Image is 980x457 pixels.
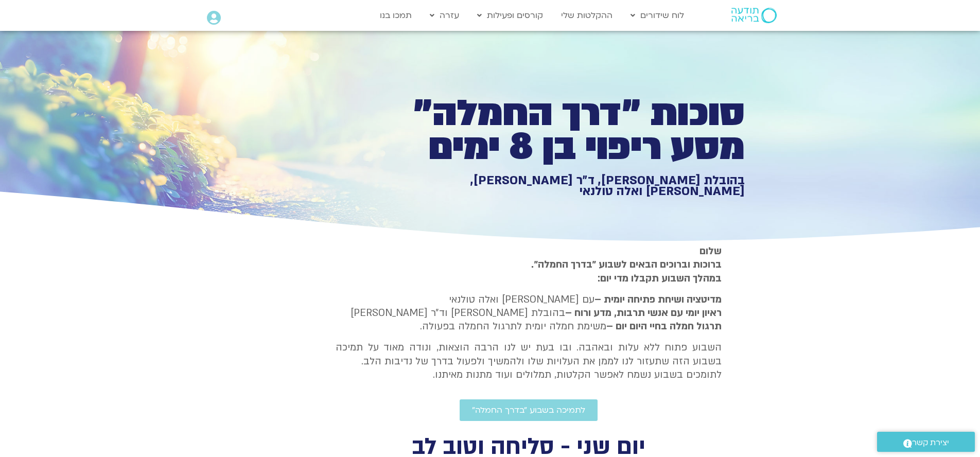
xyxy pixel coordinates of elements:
img: תודעה בריאה [731,8,777,23]
a: לוח שידורים [625,6,689,25]
a: לתמיכה בשבוע ״בדרך החמלה״ [460,399,598,421]
h1: בהובלת [PERSON_NAME], ד״ר [PERSON_NAME], [PERSON_NAME] ואלה טולנאי [388,175,745,197]
h1: סוכות ״דרך החמלה״ מסע ריפוי בן 8 ימים [388,97,745,164]
b: ראיון יומי עם אנשי תרבות, מדע ורוח – [565,306,722,320]
strong: מדיטציה ושיחת פתיחה יומית – [594,293,722,306]
b: תרגול חמלה בחיי היום יום – [606,320,722,333]
a: יצירת קשר [877,432,975,452]
a: עזרה [425,6,464,25]
strong: שלום [699,244,722,258]
a: קורסים ופעילות [472,6,548,25]
p: עם [PERSON_NAME] ואלה טולנאי בהובלת [PERSON_NAME] וד״ר [PERSON_NAME] משימת חמלה יומית לתרגול החמל... [336,293,722,333]
p: השבוע פתוח ללא עלות ובאהבה. ובו בעת יש לנו הרבה הוצאות, ונודה מאוד על תמיכה בשבוע הזה שתעזור לנו ... [336,341,722,381]
a: ההקלטות שלי [556,6,618,25]
span: יצירת קשר [912,436,949,450]
a: תמכו בנו [375,6,417,25]
strong: ברוכות וברוכים הבאים לשבוע ״בדרך החמלה״. במהלך השבוע תקבלו מדי יום: [531,258,722,285]
span: לתמיכה בשבוע ״בדרך החמלה״ [472,406,585,415]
